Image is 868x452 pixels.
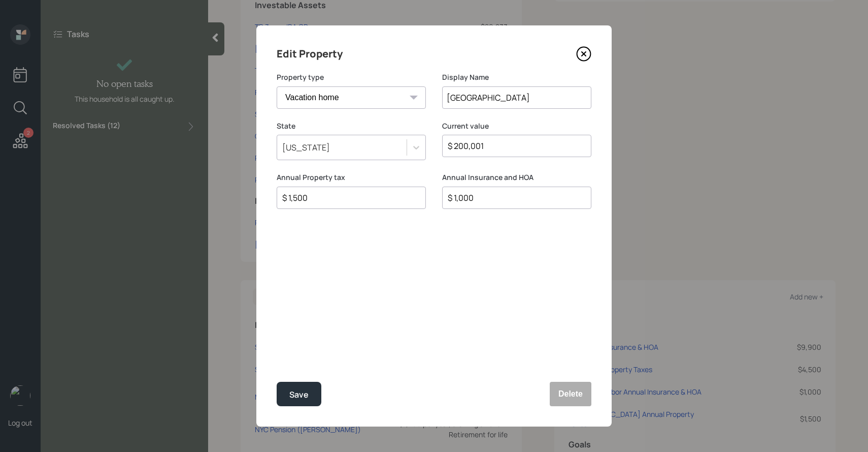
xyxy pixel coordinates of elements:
button: Save [277,382,321,406]
label: Annual Property tax [277,172,426,183]
div: [US_STATE] [282,142,330,153]
label: Current value [442,121,591,131]
button: Delete [550,382,591,406]
h4: Edit Property [277,46,343,62]
label: State [277,121,426,131]
label: Property type [277,72,426,82]
label: Display Name [442,72,591,82]
label: Annual Insurance and HOA [442,172,591,183]
div: Save [289,388,309,402]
